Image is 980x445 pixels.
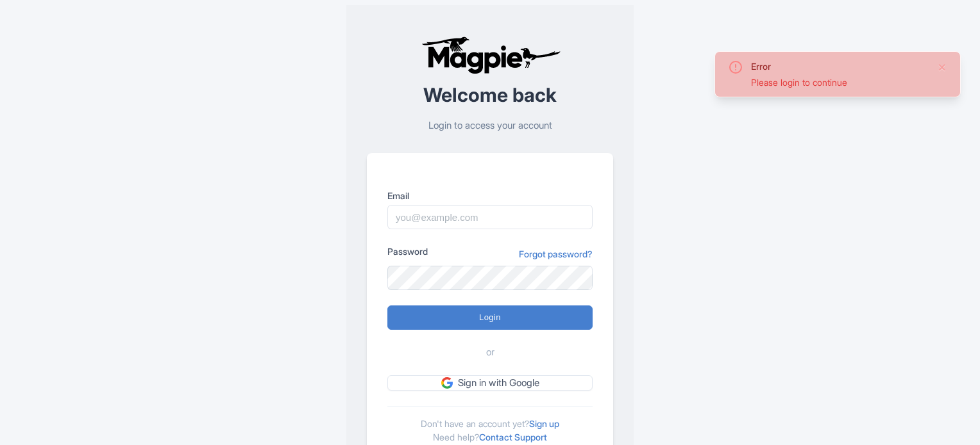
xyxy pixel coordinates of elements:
a: Forgot password? [519,247,593,261]
a: Sign up [529,418,559,429]
span: or [486,345,494,360]
div: Don't have an account yet? Need help? [387,406,593,444]
p: Login to access your account [367,118,613,133]
img: google.svg [441,377,453,389]
label: Email [387,189,593,202]
button: Close [937,60,947,75]
img: logo-ab69f6fb50320c5b225c76a69d11143b.png [418,36,562,74]
div: Error [751,60,927,73]
a: Contact Support [479,432,547,442]
a: Sign in with Google [387,375,593,391]
div: Please login to continue [751,76,927,89]
input: you@example.com [387,205,593,229]
input: Login [387,305,593,330]
label: Password [387,245,428,258]
h2: Welcome back [367,85,613,106]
